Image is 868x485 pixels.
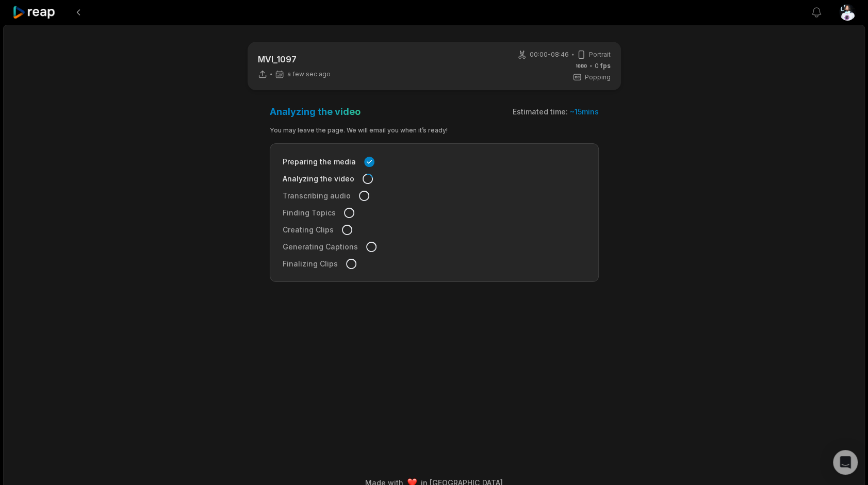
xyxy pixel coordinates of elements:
span: 00:00 - 08:46 [530,50,569,59]
div: You may leave the page. We will email you when it’s ready! [270,126,599,135]
div: Open Intercom Messenger [833,450,858,475]
span: Generating Captions [283,241,358,252]
span: Transcribing audio [283,190,351,201]
span: Finding Topics [283,207,336,218]
p: MVI_1097 [258,53,331,65]
span: a few sec ago [287,70,331,78]
h3: Analyzing the video [270,106,361,118]
span: Popping [585,73,611,82]
span: Preparing the media [283,156,356,167]
span: ~ 15 mins [570,107,599,116]
span: Portrait [589,50,611,59]
span: Finalizing Clips [283,258,338,269]
span: Creating Clips [283,224,334,235]
span: 0 [595,61,611,71]
div: Estimated time: [513,107,599,117]
span: fps [600,62,611,70]
span: Analyzing the video [283,173,354,184]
